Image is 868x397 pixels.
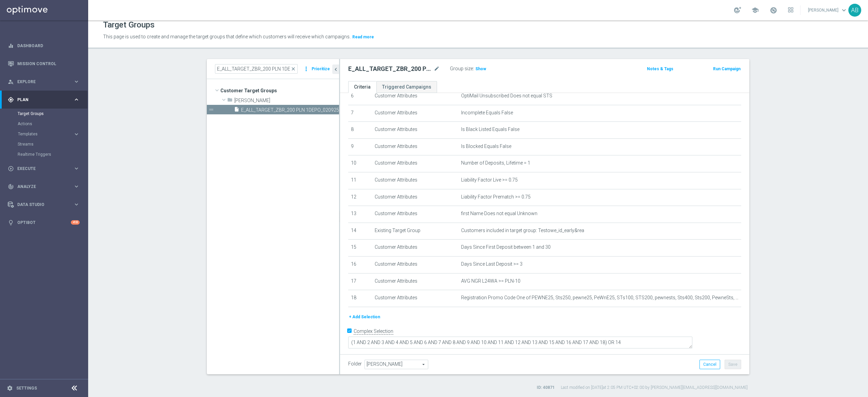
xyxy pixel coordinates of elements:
td: Customer Attributes [372,155,458,172]
i: lightbulb [8,220,14,226]
span: And&#x17C;elika B. [234,98,339,103]
span: Execute [17,167,73,171]
button: track_changes Analyze keyboard_arrow_right [7,184,80,189]
span: OptiMail Unsubscribed Does not equal STS [461,93,552,99]
span: Analyze [17,185,73,189]
button: equalizer Dashboard [7,43,80,49]
span: Liability Factor Prematch >= 0.75 [461,194,531,200]
span: Customer Target Groups [220,86,339,95]
i: keyboard_arrow_right [73,183,80,190]
td: 6 [348,88,372,105]
a: Realtime Triggers [18,152,71,157]
i: more_vert [303,64,310,74]
td: 16 [348,256,372,273]
button: Data Studio keyboard_arrow_right [7,202,80,207]
i: equalizer [8,43,14,49]
td: Customer Attributes [372,189,458,206]
button: Cancel [699,360,720,369]
div: Realtime Triggers [18,149,87,159]
div: Mission Control [8,55,80,73]
i: settings [7,385,13,391]
i: keyboard_arrow_right [73,165,80,172]
td: Customer Attributes [372,290,458,307]
td: 9 [348,138,372,155]
label: ID: 40871 [537,385,555,391]
td: 17 [348,273,372,290]
div: Plan [8,97,73,103]
div: Explore [8,79,73,85]
i: folder [227,97,233,105]
td: 12 [348,189,372,206]
h2: E_ALL_TARGET_ZBR_200 PLN 1DEPO_020925 [348,65,432,73]
input: Quick find group or folder [215,64,298,74]
i: keyboard_arrow_right [73,131,80,137]
span: school [751,6,759,14]
span: Days Since Last Deposit >= 3 [461,261,522,267]
i: keyboard_arrow_right [73,96,80,103]
td: 13 [348,206,372,223]
button: + Add Selection [348,313,381,321]
span: Is Black Listed Equals False [461,127,519,132]
span: Is Blocked Equals False [461,144,511,149]
div: Streams [18,139,87,149]
td: Customer Attributes [372,206,458,223]
span: E_ALL_TARGET_ZBR_200 PLN 1DEPO_020925 [241,107,339,113]
a: Target Groups [18,111,71,116]
a: Dashboard [17,37,80,55]
a: Triggered Campaigns [376,81,437,93]
label: Complex Selection [354,328,393,335]
div: Execute [8,166,73,172]
div: Mission Control [7,61,80,67]
div: Optibot [8,213,80,231]
i: track_changes [8,184,14,190]
button: gps_fixed Plan keyboard_arrow_right [7,97,80,102]
div: Dashboard [8,37,80,55]
span: Templates [18,132,66,136]
div: +10 [71,220,80,225]
button: Prioritize [311,64,331,74]
span: close [291,66,296,72]
i: gps_fixed [8,97,14,103]
div: lightbulb Optibot +10 [7,220,80,225]
span: Incomplete Equals False [461,110,513,116]
button: Read more [352,33,375,41]
a: Optibot [17,213,71,231]
td: 7 [348,105,372,122]
i: mode_edit [434,65,440,73]
button: Save [725,360,741,369]
div: play_circle_outline Execute keyboard_arrow_right [7,166,80,171]
button: person_search Explore keyboard_arrow_right [7,79,80,84]
a: Settings [16,386,37,390]
td: Customer Attributes [372,138,458,155]
a: Criteria [348,81,376,93]
td: 8 [348,122,372,139]
td: 11 [348,172,372,189]
button: chevron_left [332,64,339,74]
td: Customer Attributes [372,172,458,189]
a: Mission Control [17,55,80,73]
i: chevron_left [333,66,339,73]
span: This page is used to create and manage the target groups that define which customers will receive... [103,34,351,39]
td: 14 [348,223,372,240]
span: first Name Does not equal Unknown [461,211,537,216]
td: Customer Attributes [372,88,458,105]
a: [PERSON_NAME]keyboard_arrow_down [807,5,848,15]
span: Data Studio [17,203,73,207]
span: Explore [17,80,73,84]
div: Target Groups [18,109,87,119]
button: Notes & Tags [646,65,674,73]
span: Number of Deposits, Lifetime = 1 [461,160,530,166]
label: Folder [348,361,362,367]
td: Customer Attributes [372,240,458,257]
button: Templates keyboard_arrow_right [18,131,80,137]
i: person_search [8,79,14,85]
i: play_circle_outline [8,166,14,172]
label: Last modified on [DATE] at 2:05 PM UTC+02:00 by [PERSON_NAME][EMAIL_ADDRESS][DOMAIN_NAME] [561,385,748,391]
div: Templates [18,129,87,139]
span: Plan [17,98,73,102]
